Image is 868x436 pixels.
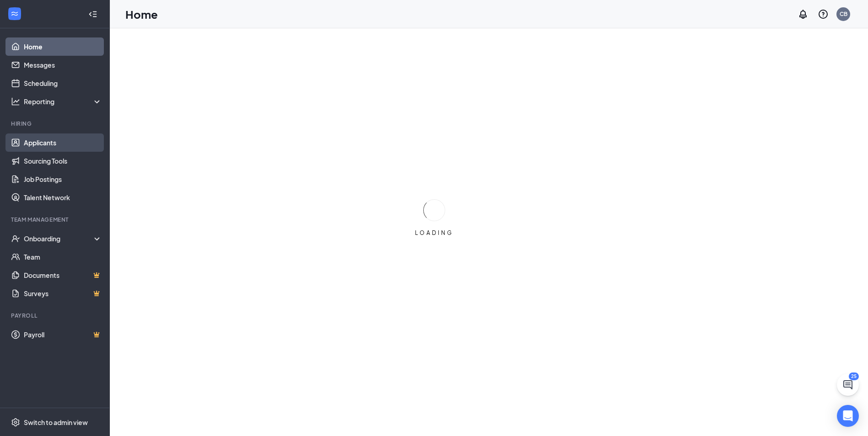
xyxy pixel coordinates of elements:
a: SurveysCrown [24,284,102,303]
a: Messages [24,56,102,74]
div: LOADING [411,229,457,237]
div: Hiring [11,120,100,128]
svg: Analysis [11,97,20,106]
svg: Settings [11,418,20,427]
a: Scheduling [24,74,102,92]
a: Team [24,248,102,266]
h1: Home [125,6,158,22]
a: Sourcing Tools [24,152,102,170]
a: Talent Network [24,188,102,207]
svg: WorkstreamLogo [10,9,19,18]
div: Team Management [11,216,100,223]
svg: UserCheck [11,234,20,243]
a: PayrollCrown [24,325,102,344]
div: Onboarding [24,234,94,243]
svg: Collapse [88,10,97,19]
div: Payroll [11,312,100,319]
a: Home [24,37,102,56]
a: DocumentsCrown [24,266,102,284]
svg: Notifications [798,9,809,20]
div: Switch to admin view [24,418,88,427]
div: 25 [849,372,859,380]
a: Applicants [24,133,102,152]
div: Open Intercom Messenger [837,405,859,427]
div: Reporting [24,97,102,106]
div: CB [840,10,847,18]
svg: QuestionInfo [818,9,829,20]
a: Job Postings [24,170,102,188]
button: ChatActive [837,374,859,396]
svg: ChatActive [842,379,853,390]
